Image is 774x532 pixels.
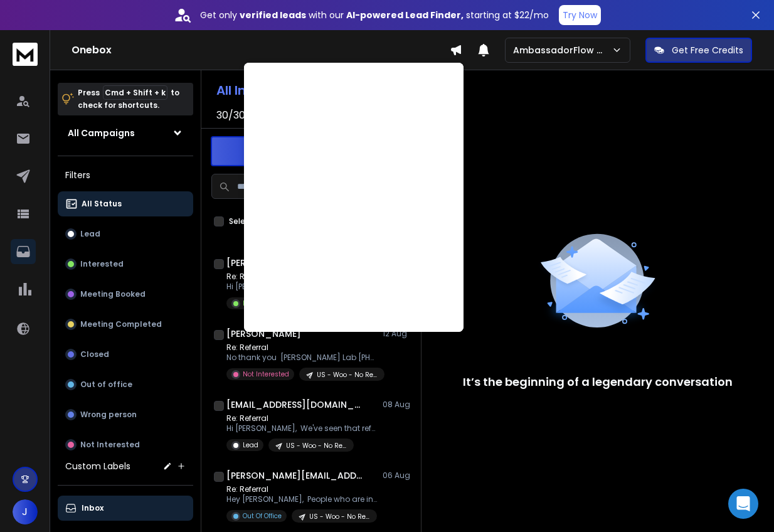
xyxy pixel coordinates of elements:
img: logo [13,43,38,66]
p: No thank you [PERSON_NAME] Lab [PHONE_NUMBER] Cell [226,353,377,363]
p: Lead [80,229,100,239]
p: 08 Aug [383,400,411,410]
h1: All Inbox(s) [216,84,289,97]
p: Interested [80,259,124,269]
p: Re: Referral [226,484,377,494]
button: All Status [58,191,193,216]
button: Primary [211,136,311,166]
p: Re: Referral [226,343,377,353]
button: Interested [58,252,193,277]
p: Press to check for shortcuts. [78,87,179,112]
button: Closed [58,342,193,367]
p: Out of office [80,380,132,390]
p: It’s the beginning of a legendary conversation [463,373,733,391]
h1: All Campaigns [68,127,135,139]
button: Get Free Credits [645,38,752,63]
p: Meeting Booked [80,289,146,299]
button: Try Now [559,5,601,25]
button: Lead [58,221,193,247]
div: Open Intercom Messenger [728,489,758,519]
p: Not Interested [80,440,140,450]
button: Meeting Booked [58,282,193,307]
p: Meeting Completed [80,319,162,329]
h1: [PERSON_NAME][EMAIL_ADDRESS][DOMAIN_NAME] [226,257,364,269]
button: J [13,499,38,524]
p: Hi [PERSON_NAME], We've seen that referral [226,423,377,434]
p: Out Of Office [243,511,282,521]
button: All Inbox(s) [206,78,413,103]
p: US - Woo - No Ref - CMO + Founders [309,512,369,521]
button: All Campaigns [58,120,193,146]
p: US - Woo - No Ref - CMO + Founders [317,370,377,380]
p: 12 Aug [383,329,411,339]
p: Closed [80,349,109,359]
button: Meeting Completed [58,312,193,337]
strong: AI-powered Lead Finder, [346,9,464,21]
h3: Filters [58,166,193,184]
p: US - Woo - No Ref - CMO + Founders [286,441,346,450]
h3: Custom Labels [65,460,130,472]
h1: [PERSON_NAME][EMAIL_ADDRESS][DOMAIN_NAME] [226,469,364,482]
p: 06 Aug [383,471,411,481]
p: Re: Referral [226,413,377,423]
p: Re: Referral [226,272,377,282]
h1: [EMAIL_ADDRESS][DOMAIN_NAME] [226,398,364,411]
strong: verified leads [240,9,306,21]
span: Cmd + Shift + k [103,85,167,100]
h1: [PERSON_NAME] [226,327,301,340]
p: Interested [243,299,276,308]
h1: Onebox [72,43,450,58]
p: Wrong person [80,410,137,420]
p: Hi [PERSON_NAME], [PERSON_NAME] sent you an [226,282,377,292]
button: Inbox [58,496,193,521]
button: Out of office [58,372,193,397]
p: All Status [82,199,122,209]
p: Inbox [82,503,103,513]
button: Not Interested [58,432,193,457]
span: 30 / 30 [216,108,245,123]
p: Lead [243,440,258,450]
button: Wrong person [58,402,193,427]
p: Hey [PERSON_NAME], People who are into [226,494,377,504]
p: Try Now [563,9,597,21]
p: Get only with our starting at $22/mo [200,9,549,21]
p: Get Free Credits [672,44,743,56]
p: AmbassadorFlow Sales [513,44,612,56]
label: Select [229,216,253,226]
p: Not Interested [243,370,289,379]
